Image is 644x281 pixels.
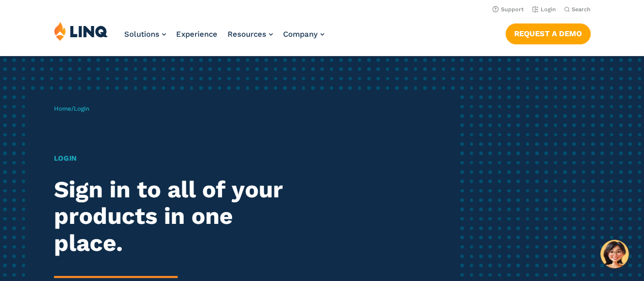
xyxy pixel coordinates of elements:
nav: Button Navigation [506,21,591,44]
a: Support [492,6,524,13]
a: Login [532,6,556,13]
nav: Primary Navigation [124,21,324,55]
button: Hello, have a question? Let’s chat. [600,240,629,268]
h1: Login [54,153,302,164]
span: Company [283,30,318,39]
a: Experience [176,30,217,39]
span: Login [74,105,89,112]
span: / [54,105,89,112]
span: Resources [228,30,266,39]
a: Solutions [124,30,166,39]
a: Resources [228,30,273,39]
span: Solutions [124,30,159,39]
span: Search [572,6,591,13]
button: Open Search Bar [564,6,591,13]
a: Request a Demo [506,23,591,44]
img: LINQ | K‑12 Software [54,21,108,41]
a: Company [283,30,324,39]
a: Home [54,105,71,112]
h2: Sign in to all of your products in one place. [54,176,302,257]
